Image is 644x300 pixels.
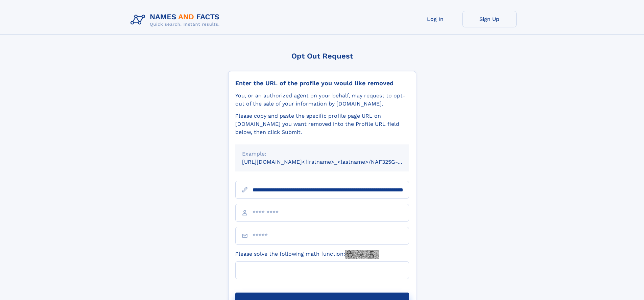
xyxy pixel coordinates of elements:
[235,79,409,87] div: Enter the URL of the profile you would like removed
[242,150,402,158] div: Example:
[128,11,225,29] img: Logo Names and Facts
[235,112,409,136] div: Please copy and paste the specific profile page URL on [DOMAIN_NAME] you want removed into the Pr...
[235,250,379,259] label: Please solve the following math function:
[408,11,462,27] a: Log In
[242,159,422,165] small: [URL][DOMAIN_NAME]<firstname>_<lastname>/NAF325G-xxxxxxxx
[462,11,517,27] a: Sign Up
[235,92,409,108] div: You, or an authorized agent on your behalf, may request to opt-out of the sale of your informatio...
[228,52,416,60] div: Opt Out Request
